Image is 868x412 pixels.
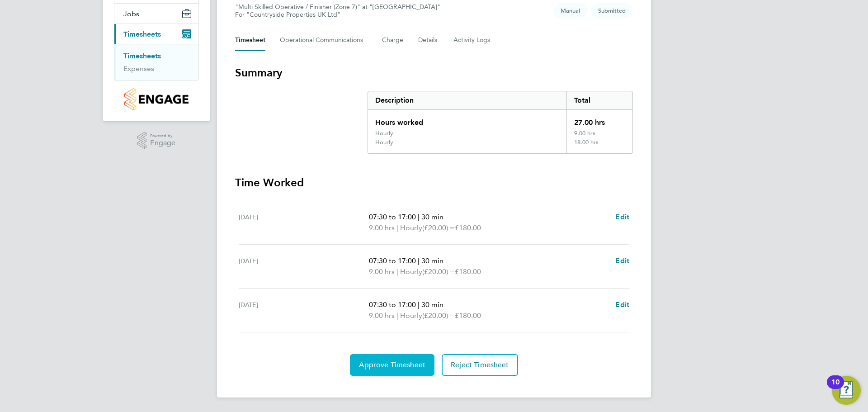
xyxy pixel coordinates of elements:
[114,44,198,81] div: Timesheets
[368,91,566,109] div: Description
[235,66,633,376] section: Timesheet
[137,132,176,149] a: Powered byEngage
[382,29,404,51] button: Charge
[239,299,369,321] div: [DATE]
[831,382,840,394] div: 10
[455,223,481,232] span: £180.00
[150,139,175,147] span: Engage
[422,311,455,320] span: (£20.00) =
[239,256,369,277] div: [DATE]
[455,267,481,276] span: £180.00
[235,29,265,51] button: Timesheet
[124,88,188,110] img: countryside-properties-logo-retina.png
[400,223,422,233] span: Hourly
[566,130,632,139] div: 9.00 hrs
[280,29,368,51] button: Operational Communications
[369,223,395,232] span: 9.00 hrs
[396,223,398,232] span: |
[114,88,199,110] a: Go to home page
[123,52,161,60] a: Timesheets
[114,4,198,24] button: Jobs
[615,256,629,265] span: Edit
[418,29,439,51] button: Details
[239,212,369,233] div: [DATE]
[350,354,434,376] button: Approve Timesheet
[235,11,440,19] div: For "Countryside Properties UK Ltd"
[422,267,455,276] span: (£20.00) =
[421,256,443,265] span: 30 min
[591,3,633,18] span: This timesheet is Submitted.
[235,3,440,19] div: "Multi Skilled Operative / Finisher (Zone 7)" at "[GEOGRAPHIC_DATA]"
[615,256,629,266] a: Edit
[832,376,861,405] button: Open Resource Center, 10 new notifications
[369,311,395,320] span: 9.00 hrs
[368,110,566,130] div: Hours worked
[150,132,175,140] span: Powered by
[615,300,629,309] span: Edit
[442,354,518,376] button: Reject Timesheet
[451,360,509,369] span: Reject Timesheet
[123,64,154,73] a: Expenses
[566,91,632,109] div: Total
[400,310,422,321] span: Hourly
[421,300,443,309] span: 30 min
[396,267,398,276] span: |
[396,311,398,320] span: |
[566,139,632,153] div: 18.00 hrs
[235,175,633,190] h3: Time Worked
[418,213,420,221] span: |
[615,213,629,221] span: Edit
[369,267,395,276] span: 9.00 hrs
[553,3,587,18] span: This timesheet was manually created.
[114,24,198,44] button: Timesheets
[566,110,632,130] div: 27.00 hrs
[418,300,420,309] span: |
[422,223,455,232] span: (£20.00) =
[369,256,416,265] span: 07:30 to 17:00
[375,130,393,137] div: Hourly
[369,213,416,221] span: 07:30 to 17:00
[418,256,420,265] span: |
[369,300,416,309] span: 07:30 to 17:00
[615,299,629,310] a: Edit
[455,311,481,320] span: £180.00
[235,66,633,80] h3: Summary
[453,29,491,51] button: Activity Logs
[359,360,425,369] span: Approve Timesheet
[615,212,629,223] a: Edit
[421,213,443,221] span: 30 min
[375,139,393,146] div: Hourly
[123,30,161,38] span: Timesheets
[400,266,422,277] span: Hourly
[123,9,139,18] span: Jobs
[368,91,633,154] div: Summary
